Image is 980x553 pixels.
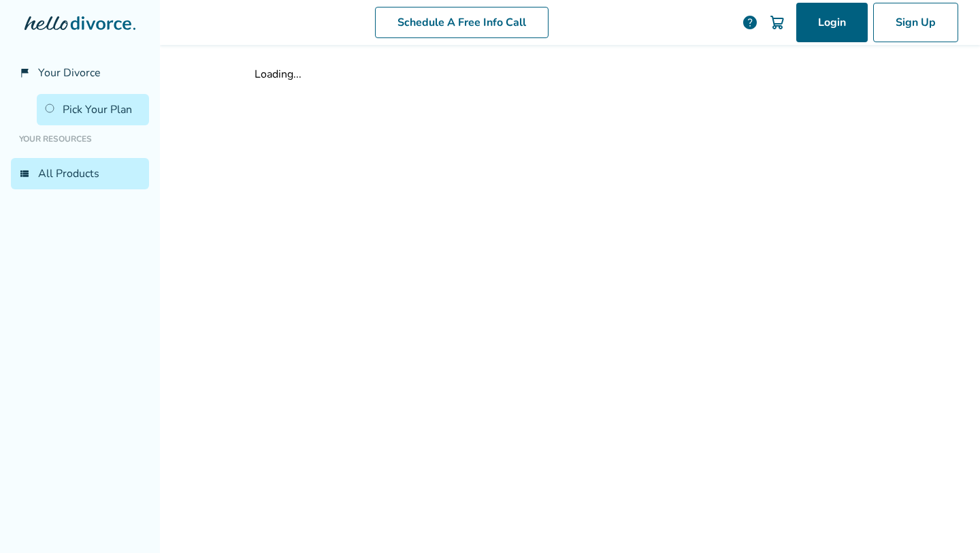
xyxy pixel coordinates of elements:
span: Your Divorce [38,65,101,80]
span: view_list [19,168,30,179]
div: Loading... [255,67,886,82]
li: Your Resources [11,125,149,153]
a: Schedule A Free Info Call [375,7,549,38]
img: Cart [769,14,785,31]
a: view_listAll Products [11,158,149,189]
a: help [742,14,758,31]
a: flag_2Your Divorce [11,57,149,89]
a: Pick Your Plan [37,94,149,125]
span: flag_2 [19,67,30,78]
a: Login [796,3,868,42]
a: Sign Up [873,3,958,42]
